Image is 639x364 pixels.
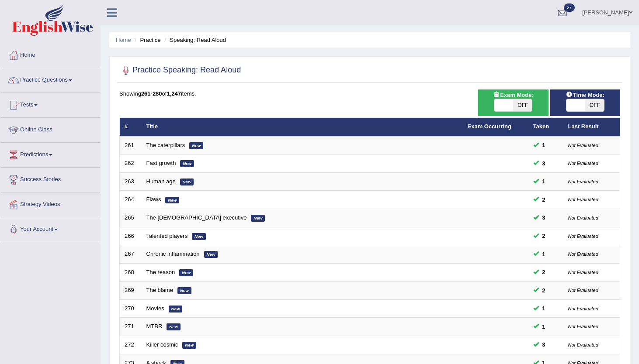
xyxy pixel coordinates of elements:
[251,215,265,222] em: New
[539,304,549,313] span: You can still take this question
[192,233,206,240] em: New
[478,89,548,116] div: Show exams occurring in exams
[146,160,176,166] a: Fast growth
[539,177,549,186] span: You can still take this question
[568,251,598,257] small: Not Evaluated
[120,155,142,173] td: 262
[182,342,196,349] em: New
[146,214,247,221] a: The [DEMOGRAPHIC_DATA] executive
[116,37,131,43] a: Home
[120,191,142,209] td: 264
[568,215,598,220] small: Not Evaluated
[539,286,549,295] span: You can still take this question
[585,99,604,111] span: OFF
[468,123,511,130] a: Exam Occurring
[162,36,226,44] li: Speaking: Read Aloud
[120,318,142,336] td: 271
[568,342,598,347] small: Not Evaluated
[146,305,164,312] a: Movies
[146,178,176,185] a: Human age
[120,209,142,227] td: 265
[169,306,183,312] em: New
[539,141,549,150] span: You can still take this question
[568,197,598,202] small: Not Evaluated
[539,340,549,349] span: You can still take this question
[539,213,549,222] span: You can still take this question
[180,160,194,167] em: New
[568,161,598,166] small: Not Evaluated
[141,90,162,97] b: 261-280
[146,341,178,348] a: Killer cosmic
[568,270,598,275] small: Not Evaluated
[180,179,194,185] em: New
[120,245,142,264] td: 267
[568,179,598,184] small: Not Evaluated
[146,323,163,330] a: MTBR
[120,263,142,282] td: 268
[120,172,142,191] td: 263
[146,142,185,148] a: The caterpillars
[490,90,537,100] span: Exam Mode:
[120,299,142,318] td: 270
[513,99,532,111] span: OFF
[539,195,549,204] span: You can still take this question
[177,287,191,294] em: New
[167,323,181,330] em: New
[0,143,100,165] a: Predictions
[563,118,620,136] th: Last Result
[539,250,549,259] span: You can still take this question
[119,89,620,98] div: Showing of items.
[539,268,549,277] span: You can still take this question
[568,143,598,148] small: Not Evaluated
[120,136,142,155] td: 261
[119,64,241,77] h2: Practice Speaking: Read Aloud
[132,36,160,44] li: Practice
[0,93,100,115] a: Tests
[165,197,179,204] em: New
[120,282,142,300] td: 269
[179,269,193,276] em: New
[146,269,175,275] a: The reason
[146,251,200,257] a: Chronic inflammation
[120,336,142,354] td: 272
[568,288,598,293] small: Not Evaluated
[539,231,549,240] span: You can still take this question
[564,3,575,12] span: 27
[539,159,549,168] span: You can still take this question
[0,118,100,140] a: Online Class
[120,118,142,136] th: #
[0,168,100,189] a: Success Stories
[167,90,181,97] b: 1,247
[189,142,203,149] em: New
[539,322,549,331] span: You can still take this question
[0,68,100,90] a: Practice Questions
[204,251,218,258] em: New
[146,196,161,203] a: Flaws
[146,287,173,293] a: The blame
[120,227,142,245] td: 266
[568,234,598,239] small: Not Evaluated
[0,192,100,214] a: Strategy Videos
[528,118,563,136] th: Taken
[142,118,463,136] th: Title
[568,324,598,329] small: Not Evaluated
[146,233,188,239] a: Talented players
[568,306,598,311] small: Not Evaluated
[563,90,608,100] span: Time Mode:
[0,43,100,65] a: Home
[0,217,100,239] a: Your Account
